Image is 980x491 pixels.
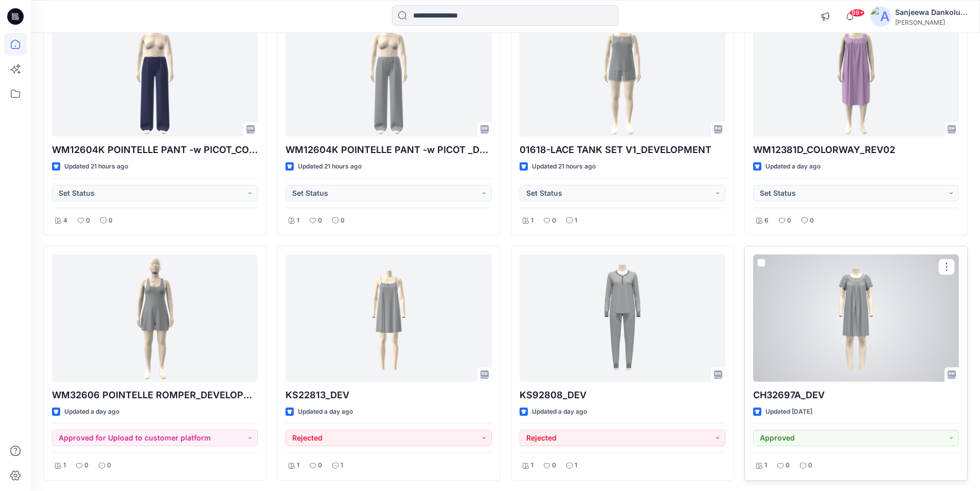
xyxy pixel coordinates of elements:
p: 0 [552,215,556,226]
p: Updated a day ago [64,407,119,417]
a: WM12604K POINTELLE PANT -w PICOT_COLORWAY [52,9,258,137]
p: 0 [808,460,812,471]
p: 0 [109,215,113,226]
a: KS22813_DEV [286,255,491,382]
p: 0 [341,215,345,226]
p: 0 [810,215,814,226]
p: 0 [107,460,111,471]
p: 1 [575,460,577,471]
p: 1 [531,215,533,226]
p: 1 [297,460,299,471]
p: 0 [318,460,322,471]
p: 0 [318,215,322,226]
p: WM12604K POINTELLE PANT -w PICOT _DEVELOPMENT [286,143,491,157]
p: 0 [787,215,791,226]
a: CH32697A_DEV [753,255,959,382]
p: Updated a day ago [765,161,821,172]
p: 0 [786,460,790,471]
p: Updated 21 hours ago [532,161,596,172]
p: 0 [84,460,88,471]
a: WM32606 POINTELLE ROMPER_DEVELOPMENT [52,255,258,382]
p: 1 [764,460,767,471]
a: WM12604K POINTELLE PANT -w PICOT _DEVELOPMENT [286,9,491,137]
p: Updated a day ago [532,407,587,417]
div: [PERSON_NAME] [895,19,967,26]
p: Updated 21 hours ago [64,161,128,172]
p: 1 [63,460,66,471]
p: 1 [575,215,577,226]
p: 01618-LACE TANK SET V1_DEVELOPMENT [520,143,725,157]
span: 99+ [849,9,865,17]
p: WM32606 POINTELLE ROMPER_DEVELOPMENT [52,388,258,402]
p: 0 [86,215,90,226]
p: Updated 21 hours ago [298,161,362,172]
p: KS22813_DEV [286,388,491,402]
p: 6 [764,215,769,226]
p: 0 [552,460,556,471]
p: WM12604K POINTELLE PANT -w PICOT_COLORWAY [52,143,258,157]
a: WM12381D_COLORWAY_REV02 [753,9,959,137]
img: avatar [870,6,891,27]
a: KS92808_DEV [520,255,725,382]
a: 01618-LACE TANK SET V1_DEVELOPMENT [520,9,725,137]
p: 1 [341,460,343,471]
p: 1 [531,460,533,471]
p: KS92808_DEV [520,388,725,402]
div: Sanjeewa Dankoluwage [895,6,967,19]
p: Updated [DATE] [765,407,812,417]
p: Updated a day ago [298,407,353,417]
p: CH32697A_DEV [753,388,959,402]
p: 4 [63,215,67,226]
p: WM12381D_COLORWAY_REV02 [753,143,959,157]
p: 1 [297,215,299,226]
